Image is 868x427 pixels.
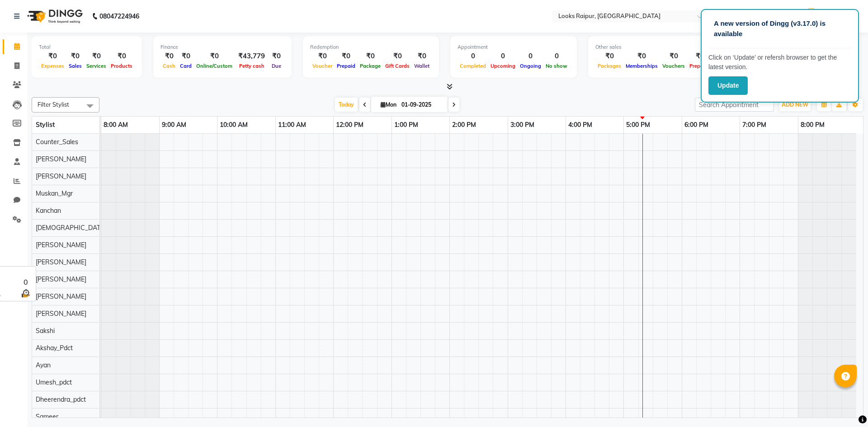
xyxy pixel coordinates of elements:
span: No show [543,63,570,69]
b: 08047224946 [99,4,139,29]
div: ₹43,779 [235,51,269,61]
a: 4:00 PM [566,118,594,131]
span: Expenses [39,63,66,69]
span: Prepaids [687,63,713,69]
input: Search Appointment [695,98,774,112]
button: Update [708,76,748,95]
span: Muskan_Mgr [36,189,73,197]
span: Packages [595,63,623,69]
a: 9:00 AM [160,118,189,131]
span: Package [358,63,383,69]
a: 2:00 PM [450,118,478,131]
span: Today [335,98,358,112]
div: ₹0 [84,51,108,61]
span: Umesh_pdct [36,378,72,386]
a: 1:00 PM [392,118,420,131]
span: [PERSON_NAME] [36,155,86,163]
div: ₹0 [623,51,660,61]
span: Sameer [36,413,58,421]
span: Akshay_Pdct [36,344,73,352]
span: Stylist [36,121,55,129]
div: ₹0 [160,51,178,61]
span: Wallet [412,63,432,69]
div: ₹0 [108,51,135,61]
span: Sales [66,63,84,69]
a: 5:00 PM [624,118,652,131]
span: Kanchan [36,206,61,215]
p: A new version of Dingg (v3.17.0) is available [714,19,846,39]
span: Vouchers [660,63,687,69]
iframe: chat widget [830,391,859,418]
div: ₹0 [660,51,687,61]
img: wait_time.png [20,287,31,299]
span: Completed [458,63,488,69]
a: 8:00 PM [798,118,827,131]
div: ₹0 [39,51,66,61]
span: Due [269,63,283,69]
div: Finance [160,43,284,51]
div: ₹0 [335,51,358,61]
span: Products [108,63,135,69]
span: Gift Cards [383,63,412,69]
div: ₹0 [269,51,284,61]
span: [PERSON_NAME] [36,258,86,266]
span: Prepaid [335,63,358,69]
span: [DEMOGRAPHIC_DATA] [36,224,106,232]
div: ₹0 [194,51,235,61]
div: ₹0 [66,51,84,61]
div: Appointment [458,43,570,51]
span: Cash [160,63,178,69]
span: [PERSON_NAME] [36,172,86,180]
span: Filter Stylist [38,101,69,108]
div: ₹0 [412,51,432,61]
button: ADD NEW [779,99,811,111]
div: Total [39,43,135,51]
a: 11:00 AM [276,118,308,131]
div: ₹0 [358,51,383,61]
div: Other sales [595,43,742,51]
span: Counter_Sales [36,138,78,146]
span: [PERSON_NAME] [36,241,86,249]
span: Online/Custom [194,63,235,69]
p: Click on ‘Update’ or refersh browser to get the latest version. [708,53,851,72]
div: ₹0 [383,51,412,61]
a: 6:00 PM [682,118,711,131]
div: ₹0 [310,51,335,61]
img: logo [23,4,85,29]
a: 7:00 PM [740,118,769,131]
div: ₹0 [595,51,623,61]
span: Mon [378,101,399,108]
span: Services [84,63,108,69]
a: 8:00 AM [101,118,130,131]
div: 0 [518,51,543,61]
span: Memberships [623,63,660,69]
img: Manager [803,8,819,24]
span: ADD NEW [782,101,808,108]
span: Ayan [36,361,51,369]
span: Petty cash [237,63,267,69]
div: 0 [20,277,31,287]
div: 0 [488,51,518,61]
a: 3:00 PM [508,118,537,131]
div: 0 [458,51,488,61]
span: Dheerendra_pdct [36,395,86,404]
span: Sakshi [36,327,55,335]
span: [PERSON_NAME] [36,292,86,300]
span: Voucher [310,63,335,69]
div: ₹0 [687,51,713,61]
input: 2025-09-01 [399,98,444,112]
a: 10:00 AM [217,118,250,131]
span: [PERSON_NAME] [36,310,86,318]
span: [PERSON_NAME] [36,275,86,283]
div: Redemption [310,43,432,51]
div: ₹0 [178,51,194,61]
span: Ongoing [518,63,543,69]
div: 0 [543,51,570,61]
a: 12:00 PM [334,118,366,131]
span: Upcoming [488,63,518,69]
span: Card [178,63,194,69]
